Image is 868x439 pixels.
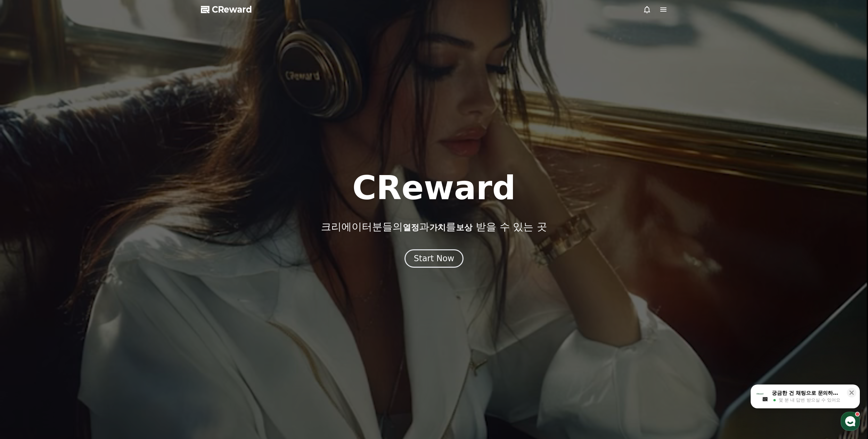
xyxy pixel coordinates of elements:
a: CReward [201,4,252,15]
button: Start Now [404,249,464,268]
span: 가치 [429,223,446,232]
h1: CReward [352,172,516,204]
p: 크리에이터분들의 과 를 받을 수 있는 곳 [321,221,547,233]
span: 열정 [403,223,419,232]
a: Start Now [404,256,464,263]
span: 보상 [456,223,472,232]
div: Start Now [414,253,454,264]
span: CReward [212,4,252,15]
